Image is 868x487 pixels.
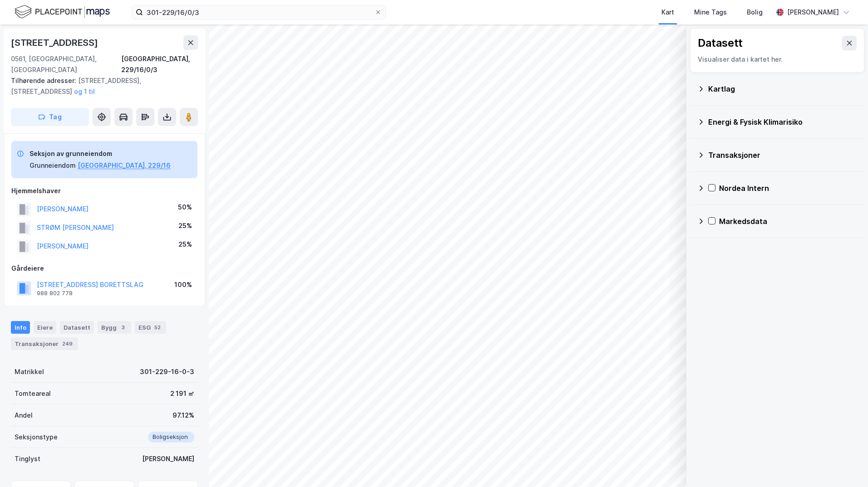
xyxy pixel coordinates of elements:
span: Tilhørende adresser: [11,77,78,84]
div: Eiere [34,321,56,334]
div: Info [11,321,30,334]
input: Søk på adresse, matrikkel, gårdeiere, leietakere eller personer [143,5,375,19]
div: 2 191 ㎡ [170,388,194,399]
div: [STREET_ADDRESS] [11,35,100,50]
div: 97.12% [173,410,194,421]
div: Tinglyst [15,453,40,464]
div: Andel [15,410,33,421]
div: [PERSON_NAME] [787,7,839,18]
div: Markedsdata [719,216,857,227]
div: Nordea Intern [719,183,857,194]
div: Bolig [747,7,763,18]
button: [GEOGRAPHIC_DATA], 229/16 [78,160,171,171]
div: Seksjon av grunneiendom [30,148,171,159]
div: [STREET_ADDRESS], [STREET_ADDRESS] [11,75,191,97]
div: Bygg [98,321,131,334]
div: 301-229-16-0-3 [140,366,194,377]
div: Seksjonstype [15,432,58,443]
div: Transaksjoner [708,150,857,161]
div: 50% [178,202,192,213]
div: Kartlag [708,83,857,94]
div: Datasett [698,36,743,50]
div: Matrikkel [15,366,44,377]
iframe: Chat Widget [823,443,868,487]
div: Mine Tags [694,7,727,18]
div: 3 [118,323,128,332]
div: Tomteareal [15,388,51,399]
div: Visualiser data i kartet her. [698,54,857,65]
div: Transaksjoner [11,337,78,350]
div: 0561, [GEOGRAPHIC_DATA], [GEOGRAPHIC_DATA] [11,54,121,75]
div: 100% [174,279,192,290]
div: Datasett [60,321,94,334]
div: 52 [153,323,163,332]
div: ESG [135,321,166,334]
div: Kart [661,7,674,18]
div: 988 802 778 [37,290,73,297]
div: Gårdeiere [11,263,197,274]
div: 249 [60,339,74,348]
div: [GEOGRAPHIC_DATA], 229/16/0/3 [121,54,198,75]
img: logo.f888ab2527a4732fd821a326f86c7f29.svg [15,4,110,20]
div: 25% [178,220,192,231]
div: [PERSON_NAME] [142,453,194,464]
div: 25% [178,239,192,250]
button: Tag [11,108,89,126]
div: Grunneiendom [30,160,76,171]
div: Energi & Fysisk Klimarisiko [708,117,857,127]
div: Hjemmelshaver [11,185,197,196]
